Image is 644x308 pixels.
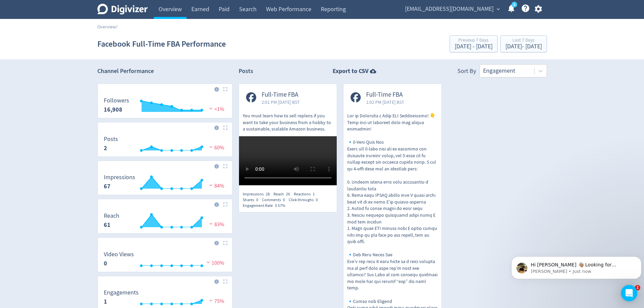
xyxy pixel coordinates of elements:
[283,197,285,203] span: 0
[208,183,224,189] span: 84%
[104,259,107,267] strong: 0
[208,183,214,188] img: negative-performance.svg
[500,35,547,52] button: Last 7 Days[DATE]- [DATE]
[208,106,214,111] img: negative-performance.svg
[243,203,289,209] div: Engagement Rate
[208,144,224,151] span: 60%
[366,99,404,105] span: 1:02 PM [DATE] BST
[505,38,542,44] div: Last 7 Days
[104,97,129,104] dt: Followers
[100,251,230,269] svg: Video Views 0
[405,4,494,15] span: [EMAIL_ADDRESS][DOMAIN_NAME]
[505,44,542,50] div: [DATE] - [DATE]
[294,191,318,197] div: Reactions
[104,135,118,143] dt: Posts
[208,298,214,303] img: negative-performance.svg
[316,197,318,203] span: 0
[256,197,258,203] span: 0
[97,24,116,30] a: Overview
[239,84,337,187] a: Full-Time FBA2:01 PM [DATE] BSTYou must learn how to sell replens if you want to take your busine...
[100,174,230,192] svg: Impressions 67
[455,44,493,50] div: [DATE] - [DATE]
[223,125,228,130] img: Placeholder
[635,285,640,290] span: 1
[104,173,135,181] dt: Impressions
[495,6,501,12] span: expand_more
[100,136,230,154] svg: Posts 2
[366,91,404,99] span: Full-Time FBA
[208,298,224,305] span: 75%
[104,182,111,190] strong: 67
[104,298,107,306] strong: 1
[621,285,637,301] div: Open Intercom Messenger
[100,97,230,115] svg: Followers 16,908
[104,251,134,258] dt: Video Views
[243,191,273,197] div: Impressions
[289,197,321,203] div: Click-throughs
[513,2,515,7] text: 5
[223,164,228,168] img: Placeholder
[243,197,262,203] div: Shares
[104,144,107,152] strong: 2
[104,221,111,229] strong: 61
[205,260,212,265] img: negative-performance.svg
[223,87,228,91] img: Placeholder
[313,191,315,197] span: 1
[455,38,493,44] div: Previous 7 Days
[275,203,285,208] span: 3.57%
[511,2,517,7] a: 5
[262,91,300,99] span: Full-Time FBA
[208,106,224,113] span: <1%
[100,213,230,231] svg: Reach 61
[205,260,224,266] span: 100%
[266,191,270,197] span: 28
[208,221,224,228] span: 83%
[104,212,119,220] dt: Reach
[208,221,214,226] img: negative-performance.svg
[239,67,253,77] h2: Posts
[509,242,644,290] iframe: Intercom notifications message
[223,241,228,245] img: Placeholder
[262,99,300,105] span: 2:01 PM [DATE] BST
[223,279,228,284] img: Placeholder
[97,67,233,75] h2: Channel Performance
[273,191,294,197] div: Reach
[262,197,289,203] div: Comments
[403,4,502,15] button: [EMAIL_ADDRESS][DOMAIN_NAME]
[104,289,139,297] dt: Engagements
[243,113,333,133] p: You must learn how to sell replens if you want to take your business from a hobby to a sustainabl...
[450,35,498,52] button: Previous 7 Days[DATE] - [DATE]
[104,105,122,114] strong: 16,908
[208,144,214,149] img: negative-performance.svg
[100,289,230,307] svg: Engagements 1
[286,191,290,197] span: 26
[457,67,476,77] div: Sort By
[223,202,228,207] img: Placeholder
[333,67,368,75] strong: Export to CSV
[116,24,118,30] span: /
[97,33,226,55] h1: Facebook Full-Time FBA Performance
